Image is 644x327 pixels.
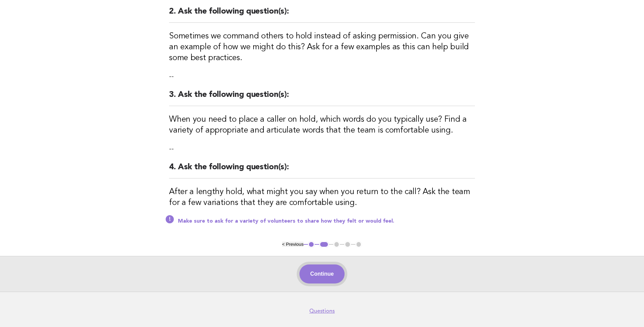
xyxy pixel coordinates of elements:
h3: When you need to place a caller on hold, which words do you typically use? Find a variety of appr... [169,114,475,136]
button: 2 [319,241,329,248]
p: -- [169,72,475,81]
h2: 2. Ask the following question(s): [169,6,475,23]
p: Make sure to ask for a variety of volunteers to share how they felt or would feel. [178,218,475,225]
h2: 3. Ask the following question(s): [169,89,475,106]
h2: 4. Ask the following question(s): [169,162,475,178]
a: Questions [309,308,335,314]
button: 1 [308,241,315,248]
h3: After a lengthy hold, what might you say when you return to the call? Ask the team for a few vari... [169,187,475,208]
h3: Sometimes we command others to hold instead of asking permission. Can you give an example of how ... [169,31,475,64]
button: < Previous [282,242,303,247]
button: Continue [299,264,345,283]
p: -- [169,144,475,154]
